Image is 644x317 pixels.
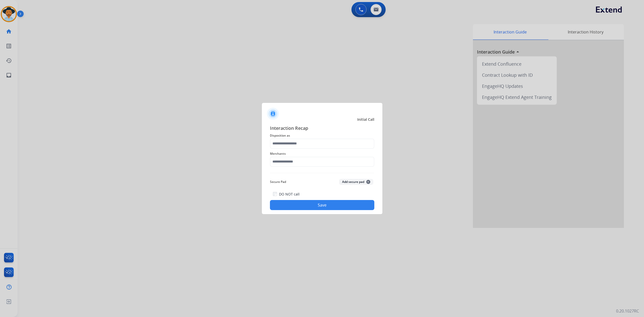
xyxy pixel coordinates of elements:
[270,125,374,133] span: Interaction Recap
[339,179,373,185] button: Add secure pad+
[267,108,279,120] img: contactIcon
[279,192,300,197] label: DO NOT call
[366,180,370,184] span: +
[270,151,374,157] span: Merchants
[616,308,639,314] p: 0.20.1027RC
[270,179,286,185] span: Secure Pad
[270,200,374,210] button: Save
[270,133,374,139] span: Disposition as
[357,117,374,122] span: Initial Call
